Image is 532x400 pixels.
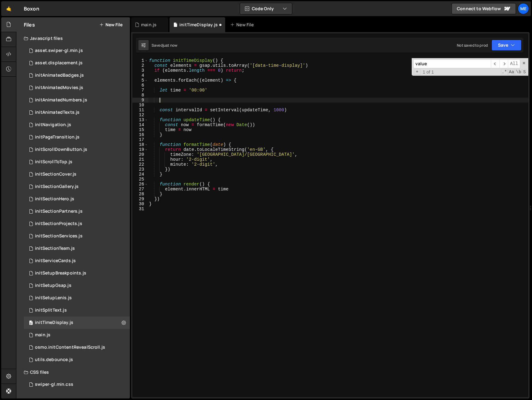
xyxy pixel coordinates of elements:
div: 11 [132,108,148,113]
div: CSS files [16,366,130,378]
div: initTimeDisplay.js [35,320,73,326]
div: 16666/45462.js [24,131,130,143]
div: initAnimatedBadges.js [35,73,84,78]
div: initAnimatedMovies.js [35,85,83,91]
h2: Files [24,21,35,28]
div: 3 [132,68,148,73]
button: Code Only [240,3,292,14]
div: initAnimatedTexts.js [35,110,79,115]
div: 16666/45520.js [24,69,130,82]
div: initScrollToTop.js [35,159,72,165]
div: 28 [132,192,148,197]
div: 15 [132,127,148,132]
span: ​ [500,59,508,68]
div: initSetupBreakpoints.js [35,270,86,276]
div: 13 [132,117,148,122]
div: initSetupGsap.js [35,283,71,288]
span: Alt-Enter [508,59,520,68]
div: 24 [132,172,148,177]
div: 2 [132,63,148,68]
div: initTimeDisplay.js [179,22,218,28]
div: initSectionTeam.js [35,246,75,251]
div: 16666/45471.js [24,354,130,366]
div: 16666/45474.js [24,181,130,193]
div: 16666/45519.js [24,106,130,119]
span: 0 [29,321,33,326]
div: 16666/45552.js [24,205,130,218]
div: initScrollDownButton.js [35,147,87,152]
div: initServiceCards.js [35,258,76,264]
div: main.js [141,22,157,28]
div: initSetupLenis.js [35,295,72,301]
div: 20 [132,152,148,157]
div: 18 [132,142,148,147]
div: 23 [132,167,148,172]
span: 1 of 1 [420,70,436,74]
div: 26 [132,182,148,187]
button: New File [99,22,122,27]
div: asset.displacement.js [35,60,83,66]
div: Javascript files [16,32,130,45]
div: 7 [132,88,148,93]
div: 21 [132,157,148,162]
div: 22 [132,162,148,167]
div: 4 [132,73,148,78]
div: initNavigation.js [35,122,71,128]
div: initSectionGallery.js [35,184,79,189]
div: initSectionProjects.js [35,221,82,227]
div: 25 [132,177,148,182]
div: initSectionPartners.js [35,209,83,214]
span: Whole Word Search [515,69,522,75]
div: 16666/45543.js [24,193,130,205]
div: asset.swiper-gl.min.js [35,48,83,53]
div: 16666/45460.js [24,292,130,304]
div: 16666/45457.js [24,329,130,341]
div: 10 [132,103,148,108]
div: 17 [132,137,148,142]
div: 31 [132,206,148,211]
div: 16666/45463.js [24,119,130,131]
div: initPageTransition.js [35,134,79,140]
div: 16666/45459.js [24,267,130,279]
div: initSectionHero.js [35,196,74,202]
div: 9 [132,98,148,103]
div: initAnimatedNumbers.js [35,97,87,103]
div: 16 [132,132,148,137]
div: 8 [132,93,148,98]
div: main.js [35,332,50,338]
a: Me [518,3,529,14]
div: 16666/45475.js [24,304,130,317]
div: swiper-gl.min.css [35,382,73,387]
div: 5 [132,78,148,83]
div: initSectionServices.js [35,233,83,239]
div: 16666/45469.js [24,57,130,69]
div: New File [230,22,256,28]
div: 16666/45559.css [24,378,130,391]
a: Connect to Webflow [452,3,516,14]
div: 12 [132,113,148,117]
div: 29 [132,197,148,202]
div: 14 [132,122,148,127]
div: Boxon [24,5,39,12]
div: 16666/45464.js [24,82,130,94]
a: 🤙 [1,1,16,16]
input: Search for [413,59,491,68]
div: just now [163,43,177,48]
div: 16666/45509.js [24,341,130,354]
div: 27 [132,187,148,192]
div: 16666/45461.js [24,156,130,168]
div: osmo.initContentRevealScroll.js [35,345,105,350]
span: ​ [491,59,500,68]
div: 16666/45458.js [24,279,130,292]
div: 16666/45498.js [24,218,130,230]
div: 16666/45574.js [24,255,130,267]
div: initSplitText.js [35,308,67,313]
div: 16666/45468.js [24,168,130,181]
div: 16666/45556.js [24,242,130,255]
div: utils.debounce.js [35,357,73,363]
div: 19 [132,147,148,152]
div: 1 [132,58,148,63]
div: Saved [152,43,177,48]
span: RegExp Search [501,69,508,75]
